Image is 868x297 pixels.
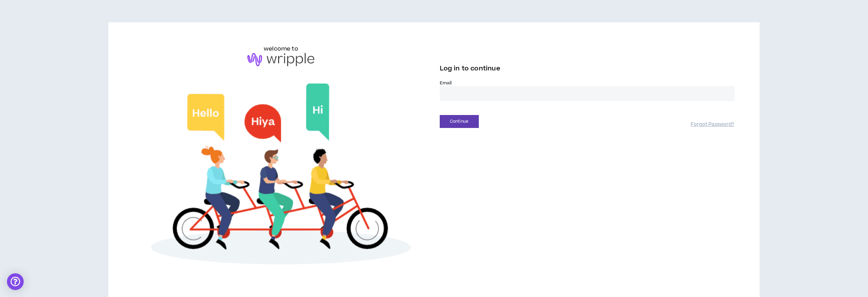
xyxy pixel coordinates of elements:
[440,64,500,73] span: Log in to continue
[133,73,428,280] img: Welcome to Wripple
[440,80,735,86] label: Email
[264,45,298,53] h6: welcome to
[440,115,479,128] button: Continue
[691,121,734,128] a: Forgot Password?
[7,273,24,290] div: Open Intercom Messenger
[247,53,314,66] img: logo-brand.png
